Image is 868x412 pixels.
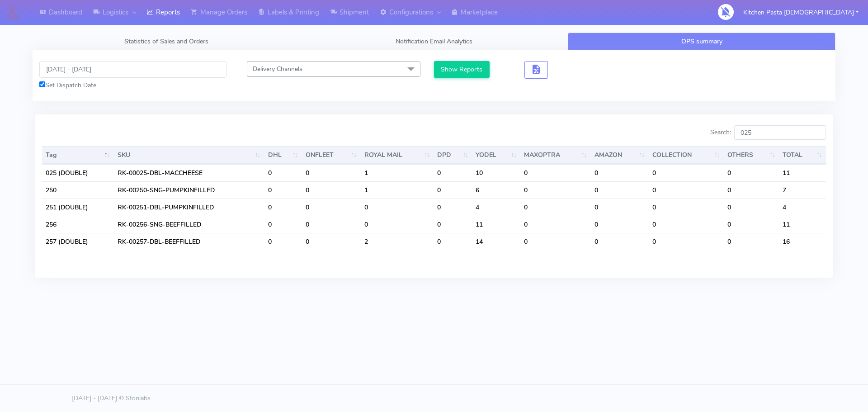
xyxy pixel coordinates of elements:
td: 16 [779,233,826,250]
button: Show Reports [434,61,490,78]
td: 0 [724,233,779,250]
td: 0 [649,164,724,181]
td: 0 [434,181,472,199]
button: Kitchen Pasta [DEMOGRAPHIC_DATA] [736,3,865,22]
td: 0 [649,233,724,250]
td: 0 [434,216,472,233]
td: 0 [591,199,649,216]
th: COLLECTION : activate to sort column ascending [649,146,724,164]
td: 0 [649,199,724,216]
span: Notification Email Analytics [396,37,472,46]
td: RK-00251-DBL-PUMPKINFILLED [114,199,264,216]
td: 10 [472,164,520,181]
th: MAXOPTRA : activate to sort column ascending [520,146,591,164]
th: YODEL : activate to sort column ascending [472,146,520,164]
td: 0 [264,216,302,233]
input: Pick the Daterange [39,61,226,78]
td: 0 [520,233,591,250]
td: 0 [649,181,724,199]
th: AMAZON : activate to sort column ascending [591,146,649,164]
td: 0 [520,181,591,199]
td: 1 [361,164,434,181]
td: 0 [520,216,591,233]
td: RK-00256-SNG-BEEFFILLED [114,216,264,233]
td: 0 [591,181,649,199]
span: OPS summary [681,37,722,46]
td: 0 [264,233,302,250]
td: 11 [779,216,826,233]
th: Tag: activate to sort column descending [42,146,114,164]
td: 4 [472,199,520,216]
th: OTHERS : activate to sort column ascending [724,146,779,164]
td: 251 (DOUBLE) [42,199,114,216]
td: 0 [649,216,724,233]
td: 1 [361,181,434,199]
td: 0 [434,164,472,181]
label: Search: [710,125,826,140]
td: 256 [42,216,114,233]
th: DPD : activate to sort column ascending [434,146,472,164]
span: Delivery Channels [253,65,302,73]
td: 0 [520,164,591,181]
th: ONFLEET : activate to sort column ascending [302,146,361,164]
td: 0 [302,164,361,181]
td: 0 [361,199,434,216]
td: 11 [472,216,520,233]
div: Set Dispatch Date [39,81,226,90]
td: 0 [434,199,472,216]
td: 0 [724,216,779,233]
td: 0 [724,199,779,216]
td: 7 [779,181,826,199]
td: 0 [264,199,302,216]
td: RK-00257-DBL-BEEFFILLED [114,233,264,250]
td: 0 [724,181,779,199]
th: SKU: activate to sort column ascending [114,146,264,164]
td: 250 [42,181,114,199]
td: 14 [472,233,520,250]
td: RK-00025-DBL-MACCHEESE [114,164,264,181]
td: 0 [434,233,472,250]
td: 0 [264,181,302,199]
td: 0 [591,164,649,181]
th: ROYAL MAIL : activate to sort column ascending [361,146,434,164]
td: 0 [302,233,361,250]
td: 257 (DOUBLE) [42,233,114,250]
td: 0 [520,199,591,216]
th: TOTAL : activate to sort column ascending [779,146,826,164]
td: 0 [591,216,649,233]
td: 2 [361,233,434,250]
ul: Tabs [33,33,835,50]
td: 11 [779,164,826,181]
td: 0 [361,216,434,233]
span: Statistics of Sales and Orders [124,37,208,46]
td: 0 [302,216,361,233]
td: 0 [302,199,361,216]
td: 6 [472,181,520,199]
td: 4 [779,199,826,216]
td: 0 [302,181,361,199]
td: 025 (DOUBLE) [42,164,114,181]
td: RK-00250-SNG-PUMPKINFILLED [114,181,264,199]
td: 0 [724,164,779,181]
td: 0 [264,164,302,181]
input: Search: [734,125,826,140]
td: 0 [591,233,649,250]
th: DHL : activate to sort column ascending [264,146,302,164]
